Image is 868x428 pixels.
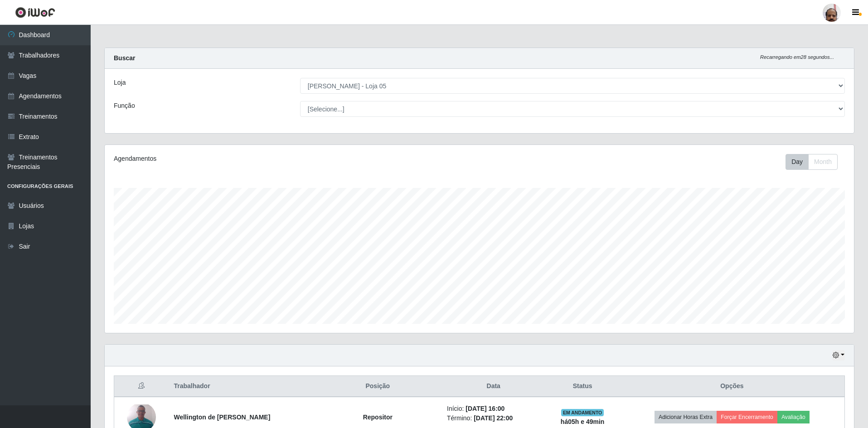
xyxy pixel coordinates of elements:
[474,414,513,422] time: [DATE] 22:00
[561,409,604,416] span: EM ANDAMENTO
[717,411,777,423] button: Forçar Encerramento
[314,376,441,397] th: Posição
[561,418,605,425] strong: há 05 h e 49 min
[114,101,135,111] label: Função
[447,404,540,414] li: Início:
[786,154,809,170] button: Day
[808,154,838,170] button: Month
[777,411,810,423] button: Avaliação
[174,414,270,421] strong: Wellington de [PERSON_NAME]
[786,154,845,170] div: Toolbar with button groups
[363,414,393,421] strong: Repositor
[655,411,717,423] button: Adicionar Horas Extra
[545,376,619,397] th: Status
[466,405,504,412] time: [DATE] 16:00
[114,54,135,62] strong: Buscar
[168,376,314,397] th: Trabalhador
[760,54,834,60] i: Recarregando em 28 segundos...
[441,376,545,397] th: Data
[620,376,845,397] th: Opções
[786,154,838,170] div: First group
[114,78,126,87] label: Loja
[15,7,55,18] img: CoreUI Logo
[447,414,540,423] li: Término:
[114,154,411,164] div: Agendamentos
